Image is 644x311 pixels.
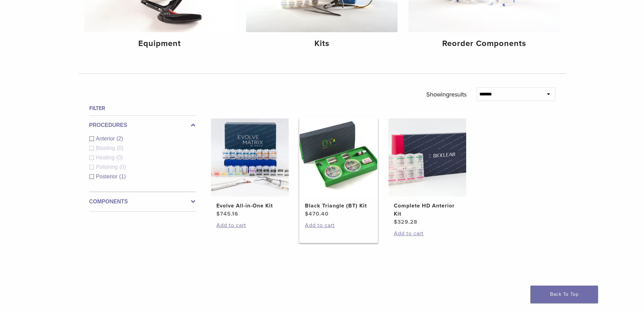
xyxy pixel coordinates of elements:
[89,121,195,129] label: Procedures
[119,174,126,179] span: (1)
[299,118,378,218] a: Black Triangle (BT) KitBlack Triangle (BT) Kit $470.40
[96,174,119,179] span: Posterior
[216,210,238,217] bdi: 745.16
[394,219,418,225] bdi: 329.28
[211,118,289,218] a: Evolve All-in-One KitEvolve All-in-One Kit $745.16
[414,38,554,50] h4: Reorder Components
[117,136,123,141] span: (2)
[119,164,126,170] span: (0)
[305,221,372,229] a: Add to cart: “Black Triangle (BT) Kit”
[530,286,598,303] a: Back To Top
[426,87,467,102] p: Showing results
[216,210,220,217] span: $
[96,155,116,160] span: Heating
[96,136,117,141] span: Anterior
[252,38,392,50] h4: Kits
[89,198,195,206] label: Components
[89,104,195,112] h4: Filter
[96,164,120,170] span: Polishing
[96,145,117,151] span: Blasting
[216,221,283,229] a: Add to cart: “Evolve All-in-One Kit”
[300,118,377,196] img: Black Triangle (BT) Kit
[90,38,230,50] h4: Equipment
[394,202,461,218] h2: Complete HD Anterior Kit
[216,202,283,210] h2: Evolve All-in-One Kit
[388,118,466,196] img: Complete HD Anterior Kit
[305,202,372,210] h2: Black Triangle (BT) Kit
[388,118,467,226] a: Complete HD Anterior KitComplete HD Anterior Kit $329.28
[305,210,329,217] bdi: 470.40
[117,145,123,151] span: (0)
[116,155,123,160] span: (0)
[211,118,289,196] img: Evolve All-in-One Kit
[305,210,309,217] span: $
[394,229,461,238] a: Add to cart: “Complete HD Anterior Kit”
[394,219,398,225] span: $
